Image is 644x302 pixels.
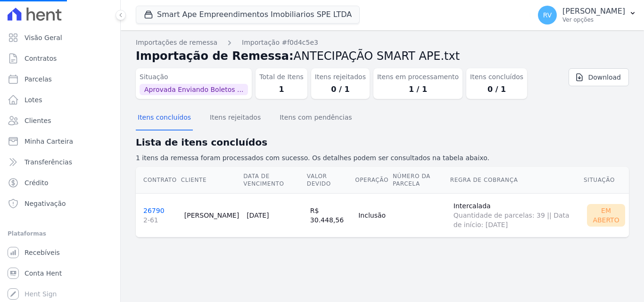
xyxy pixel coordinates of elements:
[143,207,177,225] a: 267902-61
[377,84,459,95] dd: 1 / 1
[355,167,392,194] th: Operação
[377,72,459,82] dt: Itens em processamento
[181,167,243,194] th: Cliente
[243,193,306,237] td: [DATE]
[259,84,304,95] dd: 1
[4,28,116,47] a: Visão Geral
[294,49,460,63] span: ANTECIPAÇÃO SMART APE.txt
[454,211,579,229] span: Quantidade de parcelas: 39 || Data de início: [DATE]
[530,2,644,28] button: RV [PERSON_NAME] Ver opções
[4,49,116,68] a: Contratos
[242,38,318,48] a: Importação #f0d4c5e3
[140,84,248,95] span: Aprovada Enviando Boletos ...
[392,167,450,194] th: Número da Parcela
[562,16,625,24] p: Ver opções
[136,48,629,65] h2: Importação de Remessa:
[140,72,248,82] dt: Situação
[25,116,51,125] span: Clientes
[4,90,116,109] a: Lotes
[243,167,306,194] th: Data de Vencimento
[25,95,42,105] span: Lotes
[543,12,552,18] span: RV
[450,167,583,194] th: Regra de Cobrança
[306,167,355,194] th: Valor devido
[470,84,523,95] dd: 0 / 1
[450,193,583,237] td: Intercalada
[25,248,60,257] span: Recebíveis
[136,6,360,24] button: Smart Ape Empreendimentos Imobiliarios SPE LTDA
[25,137,73,146] span: Minha Carteira
[569,68,629,86] a: Download
[208,106,263,131] button: Itens rejeitados
[306,193,355,237] td: R$ 30.448,56
[25,157,72,167] span: Transferências
[25,199,66,208] span: Negativação
[583,167,629,194] th: Situação
[4,132,116,151] a: Minha Carteira
[136,38,217,48] a: Importações de remessa
[4,70,116,89] a: Parcelas
[562,7,625,16] p: [PERSON_NAME]
[136,135,629,149] h2: Lista de itens concluídos
[470,72,523,82] dt: Itens concluídos
[25,178,49,188] span: Crédito
[4,111,116,130] a: Clientes
[4,264,116,283] a: Conta Hent
[25,269,62,278] span: Conta Hent
[136,38,629,48] nav: Breadcrumb
[278,106,354,131] button: Itens com pendências
[4,243,116,262] a: Recebíveis
[136,167,181,194] th: Contrato
[355,193,392,237] td: Inclusão
[4,153,116,171] a: Transferências
[25,74,52,84] span: Parcelas
[8,228,113,239] div: Plataformas
[136,106,193,131] button: Itens concluídos
[181,193,243,237] td: [PERSON_NAME]
[315,84,366,95] dd: 0 / 1
[315,72,366,82] dt: Itens rejeitados
[4,173,116,192] a: Crédito
[136,153,629,163] p: 1 itens da remessa foram processados com sucesso. Os detalhes podem ser consultados na tabela aba...
[25,54,57,63] span: Contratos
[143,215,177,225] span: 2-61
[25,33,62,42] span: Visão Geral
[259,72,304,82] dt: Total de Itens
[4,194,116,213] a: Negativação
[587,204,625,227] div: Em Aberto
